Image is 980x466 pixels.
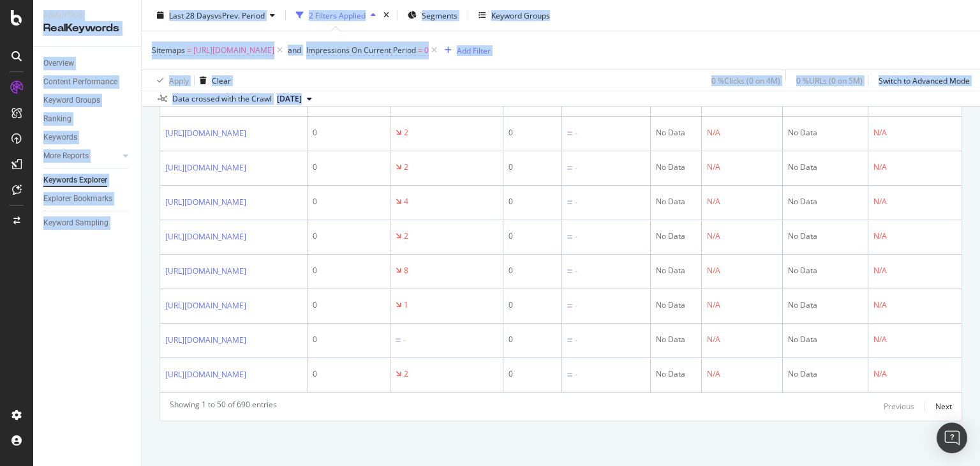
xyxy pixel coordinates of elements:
div: No Data [656,127,696,139]
div: Ranking [43,112,71,126]
a: [URL][DOMAIN_NAME] [165,196,246,209]
span: Last 28 Days [169,10,214,20]
img: Equal [567,166,572,170]
div: 0 [313,299,385,311]
a: [URL][DOMAIN_NAME] [165,230,246,243]
div: N/A [873,196,887,207]
button: [DATE] [272,91,317,107]
div: Open Intercom Messenger [937,423,967,453]
img: Equal [567,373,572,377]
span: 0 [424,41,429,59]
div: No Data [656,230,696,242]
span: = [418,45,422,56]
div: 0 [509,196,556,207]
div: N/A [707,230,720,242]
div: No Data [788,230,863,242]
div: 0 [509,230,556,242]
div: No Data [788,162,863,173]
div: times [381,9,392,22]
div: N/A [873,334,887,345]
div: 1 [404,299,408,311]
img: Equal [567,304,572,308]
button: Add Filter [440,43,491,58]
div: Keyword Sampling [43,216,108,230]
div: 0 [313,162,385,173]
a: [URL][DOMAIN_NAME] [165,162,246,174]
div: - [575,334,577,346]
div: N/A [873,230,887,242]
div: - [575,162,577,174]
div: 0 [313,334,385,345]
div: - [403,334,406,346]
div: N/A [707,162,720,173]
a: Keyword Sampling [43,216,132,230]
div: N/A [873,299,887,311]
button: Apply [152,70,189,91]
div: N/A [707,196,720,207]
div: No Data [788,127,863,139]
div: No Data [656,162,696,173]
div: 0 % URLs ( 0 on 5M ) [796,75,863,86]
div: 0 [509,368,556,380]
div: Keyword Groups [491,10,550,20]
span: [URL][DOMAIN_NAME] [193,41,274,59]
div: Showing 1 to 50 of 690 entries [170,399,277,414]
div: 8 [404,265,408,276]
div: 0 [313,230,385,242]
div: 4 [404,196,408,207]
div: Keywords Explorer [43,174,107,187]
div: Keyword Groups [43,94,100,107]
a: [URL][DOMAIN_NAME] [165,127,246,140]
div: N/A [873,265,887,276]
div: Data crossed with the Crawl [172,93,272,105]
div: Switch to Advanced Mode [879,75,970,86]
div: Analytics [43,10,131,21]
a: Keyword Groups [43,94,132,107]
a: More Reports [43,149,119,163]
div: N/A [707,368,720,380]
div: 2 [404,162,408,173]
div: - [575,128,577,139]
div: and [288,45,301,56]
div: 0 [313,265,385,276]
div: N/A [707,265,720,276]
button: and [288,44,301,56]
div: No Data [656,265,696,276]
div: RealKeywords [43,21,131,36]
div: No Data [788,368,863,380]
button: Segments [403,5,463,26]
button: Switch to Advanced Mode [873,70,970,91]
div: 2 Filters Applied [309,10,366,20]
div: No Data [788,299,863,311]
div: Add Filter [457,45,491,56]
div: More Reports [43,149,89,163]
div: No Data [788,334,863,345]
button: Last 28 DaysvsPrev. Period [152,5,280,26]
div: 0 [509,334,556,345]
img: Equal [567,338,572,342]
div: N/A [707,127,720,139]
button: Clear [195,70,231,91]
div: Clear [212,75,231,86]
span: = [187,45,191,56]
div: 0 [313,368,385,380]
span: Impressions On Current Period [306,45,416,56]
img: Equal [396,338,401,342]
div: No Data [656,299,696,311]
a: [URL][DOMAIN_NAME] [165,299,246,312]
a: [URL][DOMAIN_NAME] [165,334,246,347]
div: N/A [707,334,720,345]
div: N/A [873,368,887,380]
div: Apply [169,75,189,86]
div: 0 [509,162,556,173]
div: 0 % Clicks ( 0 on 4M ) [711,75,780,86]
div: N/A [707,299,720,311]
div: Next [935,401,952,412]
span: 2025 Sep. 1st [277,93,302,105]
div: 0 [313,127,385,139]
div: Overview [43,57,74,70]
div: Content Performance [43,75,117,89]
div: Keywords [43,131,77,144]
div: Explorer Bookmarks [43,192,112,206]
img: Equal [567,235,572,239]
